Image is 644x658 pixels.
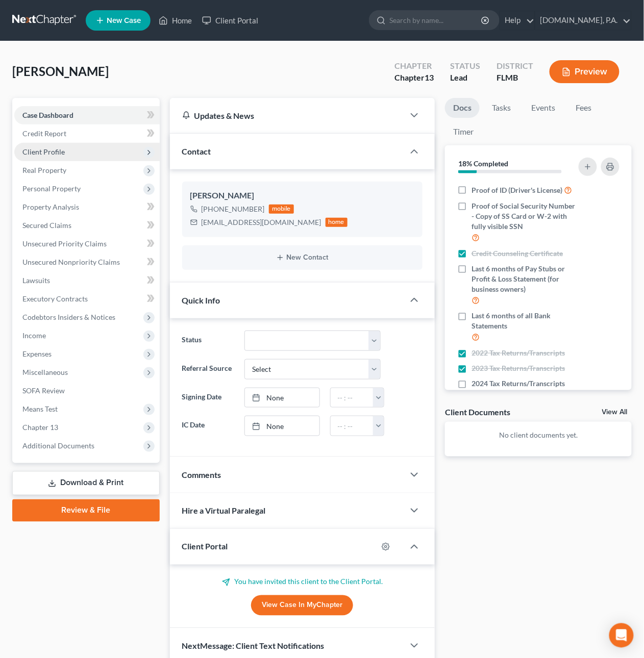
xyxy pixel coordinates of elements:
a: Unsecured Nonpriority Claims [14,253,160,271]
input: -- : -- [331,416,374,436]
div: Client Documents [445,407,510,417]
a: Client Portal [197,11,263,30]
a: None [245,416,319,436]
span: [PERSON_NAME] [12,64,109,79]
span: Credit Report [22,129,66,138]
div: Chapter [394,72,434,84]
span: Means Test [22,404,58,413]
a: None [245,388,319,408]
div: [EMAIL_ADDRESS][DOMAIN_NAME] [202,217,321,227]
input: -- : -- [331,388,374,408]
span: Chapter 13 [22,423,58,432]
span: Client Profile [22,147,65,156]
a: Executory Contracts [14,290,160,308]
div: Updates & News [182,110,392,121]
div: Open Intercom Messenger [609,623,634,648]
span: 2022 Tax Returns/Transcripts [472,348,565,358]
span: Lawsuits [22,276,50,285]
a: Download & Print [12,471,160,495]
div: FLMB [497,72,533,84]
a: Review & File [12,499,160,522]
div: mobile [269,205,294,214]
span: Unsecured Priority Claims [22,239,107,248]
label: Referral Source [177,359,240,379]
span: Proof of Social Security Number - Copy of SS Card or W-2 with fully visible SSN [472,201,576,232]
a: [DOMAIN_NAME], P.A. [535,11,631,30]
a: Tasks [484,98,519,118]
p: You have invited this client to the Client Portal. [182,577,423,587]
span: Expenses [22,349,52,358]
span: Executory Contracts [22,294,88,303]
span: Property Analysis [22,203,79,211]
span: 13 [425,72,434,82]
div: Chapter [394,60,434,72]
a: View Case in MyChapter [251,595,353,616]
a: Unsecured Priority Claims [14,235,160,253]
a: SOFA Review [14,382,160,400]
span: Proof of ID (Driver's License) [472,185,562,195]
div: home [326,218,348,227]
span: New Case [107,17,141,24]
input: Search by name... [389,11,483,30]
span: Case Dashboard [22,111,73,119]
span: NextMessage: Client Text Notifications [182,641,325,651]
button: New Contact [190,254,415,262]
span: Comments [182,470,221,479]
label: Signing Date [177,388,240,408]
span: 2024 Tax Returns/Transcripts [472,378,565,389]
div: [PHONE_NUMBER] [202,204,265,214]
span: Miscellaneous [22,368,68,376]
span: 2023 Tax Returns/Transcripts [472,363,565,373]
a: Docs [445,98,480,118]
div: Status [450,60,480,72]
a: Help [500,11,534,30]
a: Secured Claims [14,216,160,235]
span: Contact [182,146,211,156]
strong: 18% Completed [458,159,508,168]
a: Home [154,11,197,30]
a: View All [602,409,628,416]
span: Credit Counseling Certificate [472,248,563,259]
span: Unsecured Nonpriority Claims [22,258,120,266]
span: Last 6 months of Pay Stubs or Profit & Loss Statement (for business owners) [472,264,576,294]
label: IC Date [177,416,240,436]
label: Status [177,331,240,351]
div: [PERSON_NAME] [190,190,415,202]
span: Quick Info [182,295,220,305]
a: Case Dashboard [14,106,160,124]
a: Credit Report [14,124,160,143]
span: Income [22,331,46,340]
span: Hire a Virtual Paralegal [182,506,266,516]
div: District [497,60,533,72]
span: SOFA Review [22,386,65,395]
span: Codebtors Insiders & Notices [22,313,115,321]
div: Lead [450,72,480,84]
span: Client Portal [182,542,228,551]
a: Lawsuits [14,271,160,290]
a: Events [523,98,563,118]
span: Secured Claims [22,221,71,230]
button: Preview [550,60,620,83]
a: Timer [445,122,482,142]
span: Personal Property [22,184,81,193]
p: No client documents yet. [453,430,624,440]
span: Real Property [22,166,66,174]
span: Additional Documents [22,441,94,450]
a: Property Analysis [14,198,160,216]
span: Last 6 months of all Bank Statements [472,311,576,331]
a: Fees [567,98,600,118]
